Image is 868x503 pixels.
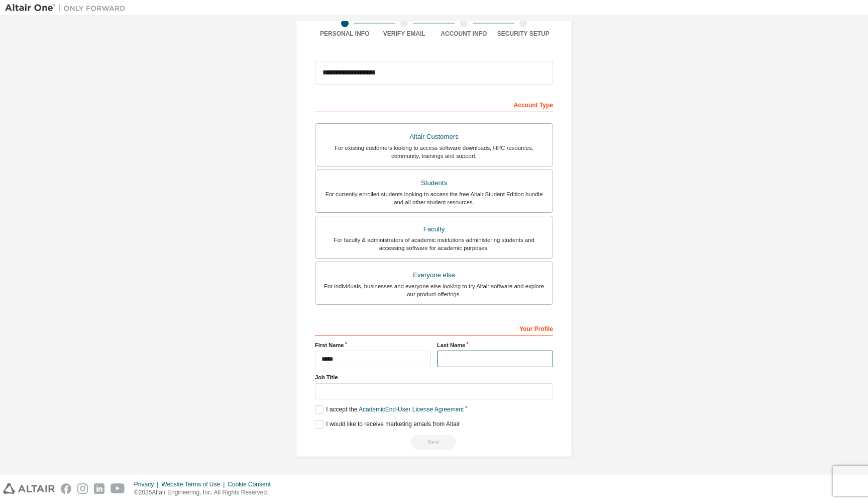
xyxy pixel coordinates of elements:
img: instagram.svg [77,483,88,494]
div: Your Profile [315,320,553,336]
p: © 2025 Altair Engineering, Inc. All Rights Reserved. [134,488,277,497]
img: linkedin.svg [94,483,104,494]
label: Last Name [437,341,553,349]
div: Verify Email [375,30,435,38]
div: Students [321,176,547,190]
div: Account Info [434,30,494,38]
div: Privacy [134,480,161,488]
div: Account Type [315,96,553,112]
a: Academic End-User License Agreement [359,406,464,413]
div: Read and acccept EULA to continue [315,435,553,450]
div: Personal Info [315,30,375,38]
div: For faculty & administrators of academic institutions administering students and accessing softwa... [321,236,547,252]
label: I accept the [315,405,464,414]
div: For existing customers looking to access software downloads, HPC resources, community, trainings ... [321,144,547,160]
div: Website Terms of Use [161,480,228,488]
label: Job Title [315,373,553,381]
div: Cookie Consent [228,480,276,488]
div: Security Setup [494,30,554,38]
div: For individuals, businesses and everyone else looking to try Altair software and explore our prod... [321,282,547,298]
img: youtube.svg [111,483,125,494]
img: altair_logo.svg [3,483,55,494]
div: Altair Customers [321,130,547,144]
label: I would like to receive marketing emails from Altair [315,420,460,429]
div: Faculty [321,222,547,236]
div: Everyone else [321,268,547,282]
div: For currently enrolled students looking to access the free Altair Student Edition bundle and all ... [321,190,547,206]
img: Altair One [5,3,131,13]
img: facebook.svg [61,483,71,494]
label: First Name [315,341,431,349]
